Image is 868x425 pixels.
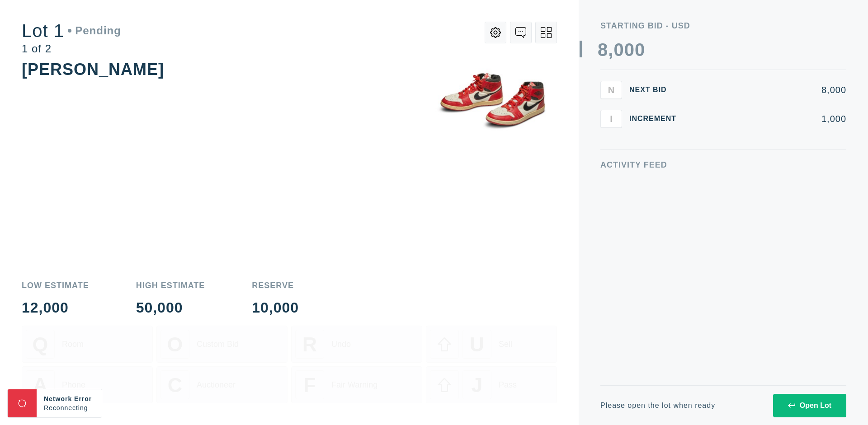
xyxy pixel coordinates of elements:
[22,60,164,79] div: [PERSON_NAME]
[788,402,831,410] div: Open Lot
[629,86,684,93] div: Next Bid
[598,41,608,59] div: 8
[44,394,94,403] div: Network Error
[136,281,205,290] div: High Estimate
[608,84,614,95] span: N
[629,115,684,122] div: Increment
[22,281,89,290] div: Low Estimate
[624,41,635,59] div: 0
[22,300,89,315] div: 12,000
[22,22,121,40] div: Lot 1
[691,85,846,94] div: 8,000
[610,113,613,124] span: I
[613,41,624,59] div: 0
[252,281,299,290] div: Reserve
[600,110,622,128] button: I
[600,81,622,99] button: N
[68,25,121,36] div: Pending
[600,161,846,169] div: Activity Feed
[136,300,205,315] div: 50,000
[600,22,846,30] div: Starting Bid - USD
[691,114,846,123] div: 1,000
[252,300,299,315] div: 10,000
[608,41,613,221] div: ,
[635,41,645,59] div: 0
[773,394,846,417] button: Open Lot
[600,402,715,409] div: Please open the lot when ready
[22,43,121,54] div: 1 of 2
[44,403,94,412] div: Reconnecting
